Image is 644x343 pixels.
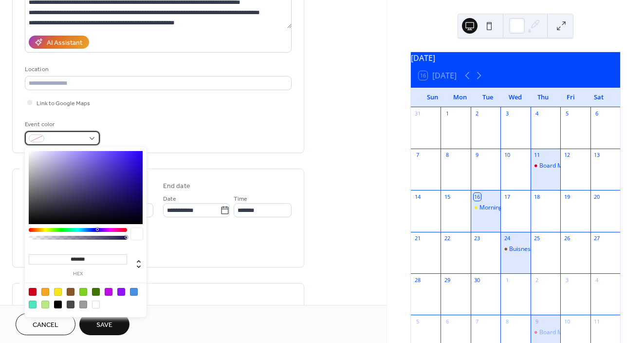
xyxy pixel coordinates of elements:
[563,110,570,117] div: 5
[500,245,530,253] div: Buisness After Hours at Pizza Getti
[16,313,75,335] button: Cancel
[414,193,421,200] div: 14
[593,318,601,325] div: 11
[414,276,421,284] div: 28
[443,318,451,325] div: 6
[29,36,89,49] button: AI Assistant
[443,110,451,117] div: 1
[563,152,570,159] div: 12
[414,152,421,159] div: 7
[474,152,481,159] div: 9
[41,301,49,308] div: #B8E986
[563,318,570,325] div: 10
[563,193,570,200] div: 19
[47,38,82,48] div: AI Assistant
[471,204,500,212] div: Morning Networking
[41,288,49,296] div: #F5A623
[443,235,451,242] div: 22
[79,288,87,296] div: #7ED321
[585,88,612,107] div: Sat
[234,194,247,204] span: Time
[163,194,176,204] span: Date
[79,313,129,335] button: Save
[534,110,541,117] div: 4
[531,328,560,337] div: Board Meeting
[474,276,481,284] div: 30
[474,110,481,117] div: 2
[503,193,511,200] div: 17
[501,88,529,107] div: Wed
[534,193,541,200] div: 18
[414,235,421,242] div: 21
[509,245,604,253] div: Buisness After Hours at Pizza Getti
[29,288,37,296] div: #D0021B
[92,288,100,296] div: #417505
[29,271,127,277] label: hex
[79,301,87,308] div: #9B9B9B
[539,328,580,337] div: Board Meeting
[531,162,560,170] div: Board Meeting
[534,276,541,284] div: 2
[54,301,62,308] div: #000000
[443,276,451,284] div: 29
[534,235,541,242] div: 25
[29,301,37,308] div: #50E3C2
[163,181,190,191] div: End date
[474,88,502,107] div: Tue
[593,235,601,242] div: 27
[419,88,446,107] div: Sun
[37,98,90,109] span: Link to Google Maps
[593,110,601,117] div: 6
[33,320,58,330] span: Cancel
[443,193,451,200] div: 15
[539,162,580,170] div: Board Meeting
[534,152,541,159] div: 11
[117,288,125,296] div: #9013FE
[503,318,511,325] div: 8
[474,193,481,200] div: 16
[479,204,535,212] div: Morning Networking
[443,152,451,159] div: 8
[557,88,585,107] div: Fri
[593,193,601,200] div: 20
[67,301,74,308] div: #4A4A4A
[96,320,112,330] span: Save
[411,52,620,64] div: [DATE]
[503,276,511,284] div: 1
[593,152,601,159] div: 13
[503,110,511,117] div: 3
[474,318,481,325] div: 7
[130,288,138,296] div: #4A90E2
[414,318,421,325] div: 5
[563,276,570,284] div: 3
[92,301,100,308] div: #FFFFFF
[446,88,474,107] div: Mon
[563,235,570,242] div: 26
[67,288,74,296] div: #8B572A
[503,152,511,159] div: 10
[25,64,290,75] div: Location
[105,288,112,296] div: #BD10E0
[503,235,511,242] div: 24
[25,119,98,130] div: Event color
[474,235,481,242] div: 23
[534,318,541,325] div: 9
[414,110,421,117] div: 31
[529,88,557,107] div: Thu
[54,288,62,296] div: #F8E71C
[593,276,601,284] div: 4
